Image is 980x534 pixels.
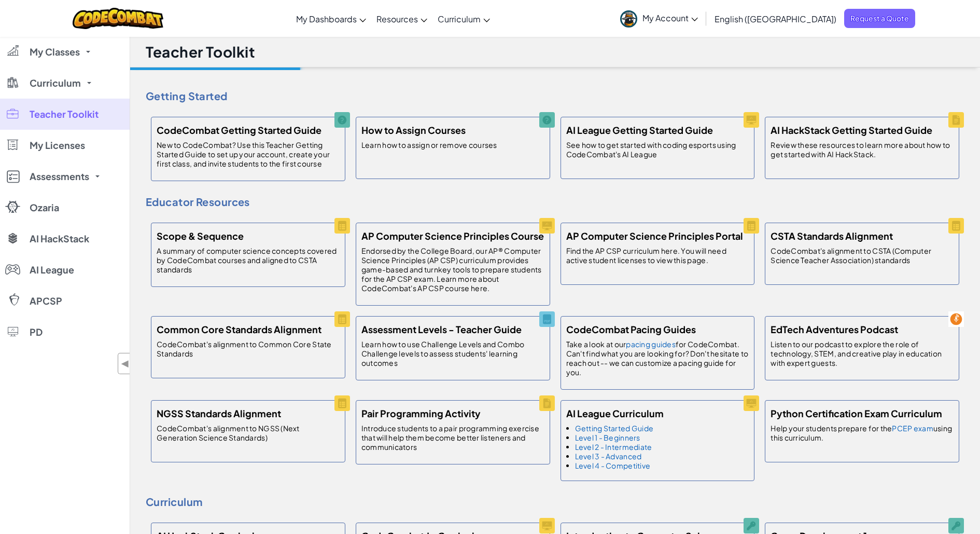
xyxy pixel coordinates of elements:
a: pacing guides [626,339,676,349]
span: My Dashboards [296,13,357,24]
p: A summary of computer science concepts covered by CodeCombat courses and aligned to CSTA standards [157,246,340,274]
h5: How to Assign Courses [361,122,466,138]
span: ◀ [121,356,130,371]
a: Request a Quote [844,9,915,28]
span: My Account [642,12,698,23]
span: AI League [30,265,74,275]
a: CSTA Standards Alignment CodeCombat's alignment to CSTA (Computer Science Teacher Association) st... [760,217,964,290]
span: Curriculum [438,13,481,24]
h5: Scope & Sequence [157,228,244,243]
h5: Python Certification Exam Curriculum [771,406,942,421]
a: CodeCombat Getting Started Guide New to CodeCombat? Use this Teacher Getting Started Guide to set... [146,112,351,186]
span: Assessments [30,172,89,181]
h4: Curriculum [146,494,964,510]
p: Learn how to use Challenge Levels and Combo Challenge levels to assess students' learning outcomes [361,339,544,367]
a: Assessment Levels - Teacher Guide Learn how to use Challenge Levels and Combo Challenge levels to... [351,311,555,386]
a: NGSS Standards Alignment CodeCombat's alignment to NGSS (Next Generation Science Standards) [146,395,351,468]
span: Curriculum [30,78,81,88]
a: My Dashboards [291,5,371,33]
a: AP Computer Science Principles Portal Find the AP CSP curriculum here. You will need active stude... [555,217,760,290]
a: AI League Getting Started Guide See how to get started with coding esports using CodeCombat's AI ... [555,112,760,184]
h5: AP Computer Science Principles Course [361,228,544,243]
h5: NGSS Standards Alignment [157,406,281,421]
h5: AI League Curriculum [566,406,664,421]
a: EdTech Adventures Podcast Listen to our podcast to explore the role of technology, STEM, and crea... [760,311,964,386]
p: CodeCombat's alignment to Common Core State Standards [157,339,340,358]
a: Getting Started Guide [575,423,654,433]
a: PCEP exam [892,423,933,433]
h5: EdTech Adventures Podcast [771,322,898,337]
h4: Educator Resources [146,194,964,210]
span: Ozaria [30,203,59,212]
p: Help your students prepare for the using this curriculum. [771,423,954,442]
h5: Assessment Levels - Teacher Guide [361,322,522,337]
h1: Teacher Toolkit [146,42,255,62]
p: Review these resources to learn more about how to get started with AI HackStack. [771,140,954,159]
h5: AI HackStack Getting Started Guide [771,122,932,138]
h5: CSTA Standards Alignment [771,228,893,243]
a: English ([GEOGRAPHIC_DATA]) [709,5,842,33]
span: AI HackStack [30,234,89,243]
p: Learn how to assign or remove courses [361,140,497,149]
h5: Common Core Standards Alignment [157,322,321,337]
a: Scope & Sequence A summary of computer science concepts covered by CodeCombat courses and aligned... [146,217,351,292]
p: CodeCombat's alignment to CSTA (Computer Science Teacher Association) standards [771,246,954,265]
img: CodeCombat logo [73,8,163,29]
p: New to CodeCombat? Use this Teacher Getting Started Guide to set up your account, create your fir... [157,140,340,168]
a: Common Core Standards Alignment CodeCombat's alignment to Common Core State Standards [146,311,351,384]
span: Teacher Toolkit [30,109,99,119]
a: Pair Programming Activity Introduce students to a pair programming exercise that will help them b... [351,395,555,470]
a: My Account [615,2,703,35]
h5: CodeCombat Pacing Guides [566,322,696,337]
a: Level 1 - Beginners [575,433,640,442]
p: Listen to our podcast to explore the role of technology, STEM, and creative play in education wit... [771,339,954,367]
p: See how to get started with coding esports using CodeCombat's AI League [566,140,749,159]
a: Level 3 - Advanced [575,451,642,461]
h4: Getting Started [146,88,964,104]
span: My Licenses [30,141,85,150]
a: How to Assign Courses Learn how to assign or remove courses [351,112,555,184]
p: Introduce students to a pair programming exercise that will help them become better listeners and... [361,423,544,451]
a: Level 2 - Intermediate [575,442,652,451]
p: CodeCombat's alignment to NGSS (Next Generation Science Standards) [157,423,340,442]
span: Resources [376,13,418,24]
a: Level 4 - Competitive [575,461,651,470]
span: My Classes [30,47,80,57]
h5: CodeCombat Getting Started Guide [157,122,321,138]
span: English ([GEOGRAPHIC_DATA]) [715,13,836,24]
p: Endorsed by the College Board, our AP® Computer Science Principles (AP CSP) curriculum provides g... [361,246,544,293]
a: Python Certification Exam Curriculum Help your students prepare for thePCEP examusing this curric... [760,395,964,468]
a: AP Computer Science Principles Course Endorsed by the College Board, our AP® Computer Science Pri... [351,217,555,311]
h5: Pair Programming Activity [361,406,481,421]
a: Curriculum [432,5,495,33]
p: Find the AP CSP curriculum here. You will need active student licenses to view this page. [566,246,749,265]
a: AI HackStack Getting Started Guide Review these resources to learn more about how to get started ... [760,112,964,184]
p: Take a look at our for CodeCombat. Can't find what you are looking for? Don't hesitate to reach o... [566,339,749,377]
h5: AP Computer Science Principles Portal [566,228,743,243]
a: Resources [371,5,432,33]
img: avatar [620,10,637,28]
a: CodeCombat Pacing Guides Take a look at ourpacing guidesfor CodeCombat. Can't find what you are l... [555,311,760,395]
h5: AI League Getting Started Guide [566,122,713,138]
